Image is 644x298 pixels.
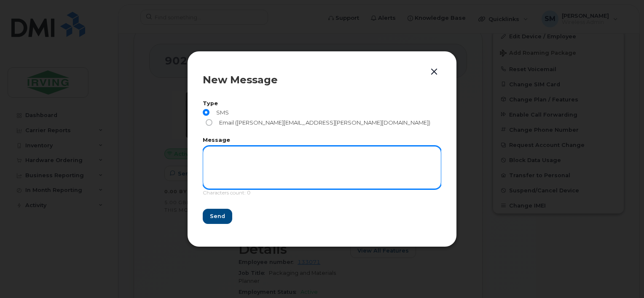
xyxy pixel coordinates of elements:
[216,119,430,126] span: Email ([PERSON_NAME][EMAIL_ADDRESS][PERSON_NAME][DOMAIN_NAME])
[203,189,441,201] div: Characters count: 0
[210,212,225,220] span: Send
[203,138,441,143] label: Message
[206,119,212,126] input: Email ([PERSON_NAME][EMAIL_ADDRESS][PERSON_NAME][DOMAIN_NAME])
[203,101,441,106] label: Type
[213,109,229,116] span: SMS
[203,209,232,224] button: Send
[203,109,209,116] input: SMS
[203,75,441,85] div: New Message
